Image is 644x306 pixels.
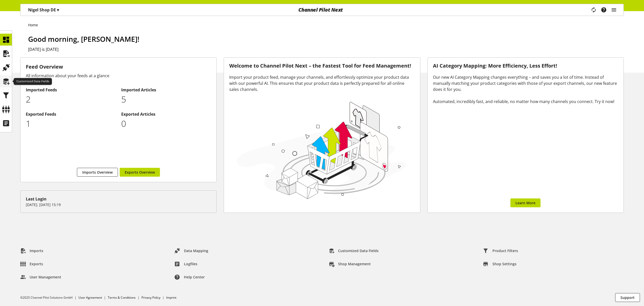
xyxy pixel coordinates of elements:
p: Nigel Shop DE [28,7,59,13]
h3: Welcome to Channel Pilot Next – the Fastest Tool for Feed Management! [229,63,414,69]
div: Import your product feed, manage your channels, and effortlessly optimize your product data with ... [229,74,414,92]
a: Product Filters [479,246,522,255]
button: Support [615,293,640,302]
a: Customized Data Fields [325,246,383,255]
a: Terms & Conditions [108,295,136,300]
span: Support [620,295,635,300]
span: Product Filters [492,248,518,253]
p: 5 [121,93,211,106]
span: Exports Overview [125,170,155,175]
a: Help center [171,273,209,282]
div: Last Login [26,196,211,202]
h2: [DATE] is [DATE] [28,46,624,52]
span: Shop Settings [492,261,516,267]
p: 2 [26,93,116,106]
a: Shop Management [325,259,375,269]
a: User Management [16,273,65,282]
a: Data Mapping [171,246,212,255]
span: Exports [30,261,43,267]
h3: Feed Overview [26,63,211,71]
p: 0 [121,117,211,130]
span: Imports [30,248,43,253]
h2: Exported Feeds [26,111,116,117]
nav: main navigation [20,4,624,16]
a: Imprint [166,295,176,300]
a: Privacy Policy [141,295,160,300]
a: Imports Overview [77,168,118,177]
li: ©2025 Channel Pilot Solutions GmbH [20,295,78,300]
span: Logfiles [184,261,197,267]
h3: AI Category Mapping: More Efficiency, Less Effort! [433,63,618,69]
span: Imports Overview [82,170,113,175]
p: 1 [26,117,116,130]
a: User Agreement [78,295,102,300]
a: Exports Overview [120,168,160,177]
span: Good morning, [PERSON_NAME]! [28,34,139,44]
span: Shop Management [338,261,371,267]
img: 78e1b9dcff1e8392d83655fcfc870417.svg [234,99,408,201]
span: ▾ [57,7,59,13]
a: Logfiles [171,259,201,269]
p: [DATE], [DATE] 15:19 [26,202,211,207]
span: Data Mapping [184,248,208,253]
a: Shop Settings [479,259,521,269]
a: Imports [16,246,47,255]
a: Exports [16,259,47,269]
span: Help center [184,274,205,280]
div: All information about your feeds at a glance [26,73,211,79]
span: Customized Data Fields [338,248,379,253]
h2: Exported Articles [121,111,211,117]
span: Learn More [515,200,535,206]
div: Customized Data Fields [14,78,52,85]
h2: Imported Articles [121,87,211,93]
div: Our new AI Category Mapping changes everything – and saves you a lot of time. Instead of manually... [433,74,618,105]
span: User Management [30,274,61,280]
h2: Imported Feeds [26,87,116,93]
a: Learn More [510,198,541,207]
